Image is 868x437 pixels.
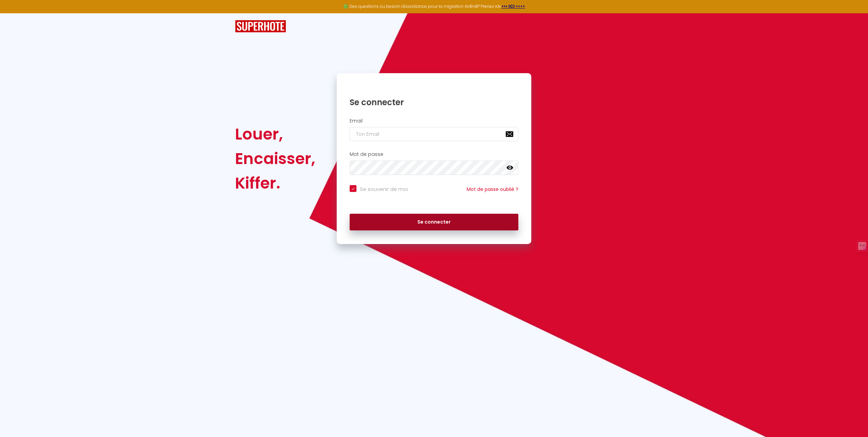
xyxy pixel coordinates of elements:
h1: Se connecter [350,97,518,108]
div: Encaisser, [235,146,315,171]
img: SuperHote logo [235,20,286,33]
div: Kiffer. [235,171,315,195]
h2: Mot de passe [350,151,518,157]
h2: Email [350,118,518,124]
button: Se connecter [350,214,518,231]
a: Mot de passe oublié ? [467,186,518,193]
div: Louer, [235,122,315,146]
input: Ton Email [350,127,518,141]
a: >>> ICI <<<< [501,3,525,9]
